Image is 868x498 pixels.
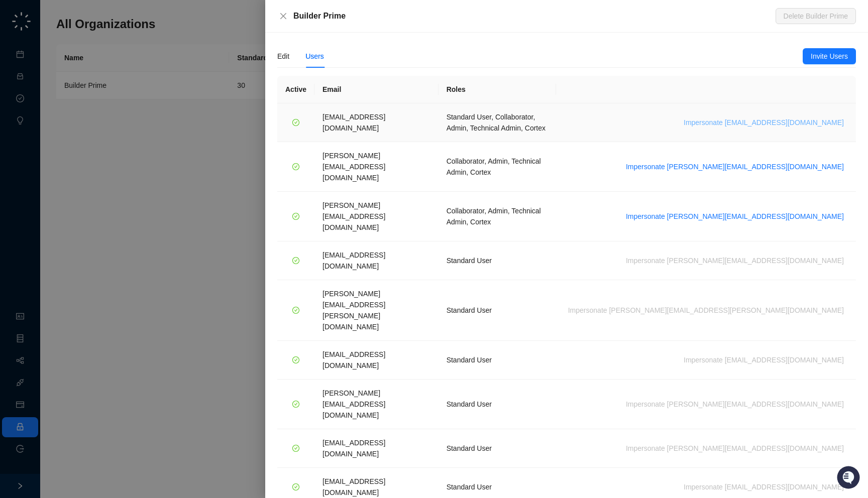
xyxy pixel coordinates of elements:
td: Standard User [439,380,556,429]
span: check-circle [292,257,299,264]
td: Standard User [439,241,556,280]
button: Start new chat [171,94,183,106]
div: 📚 [10,142,18,150]
span: [EMAIL_ADDRESS][DOMAIN_NAME] [322,439,385,458]
a: 📚Docs [6,137,41,155]
h2: How can we help? [10,56,183,72]
td: Standard User [439,429,556,468]
span: Status [55,141,77,151]
div: Builder Prime [293,10,776,22]
p: Welcome 👋 [10,40,183,56]
span: Impersonate [PERSON_NAME][EMAIL_ADDRESS][DOMAIN_NAME] [626,211,844,222]
button: Close [277,10,289,22]
span: check-circle [292,163,299,170]
div: Start new chat [34,91,165,101]
span: Docs [20,141,37,151]
button: Invite Users [803,48,856,64]
span: Pylon [100,165,122,173]
span: [EMAIL_ADDRESS][DOMAIN_NAME] [322,113,385,132]
span: Impersonate [EMAIL_ADDRESS][DOMAIN_NAME] [684,117,844,128]
span: check-circle [292,356,299,363]
button: Impersonate [PERSON_NAME][EMAIL_ADDRESS][DOMAIN_NAME] [622,398,848,410]
button: Impersonate [EMAIL_ADDRESS][DOMAIN_NAME] [680,116,848,129]
span: check-circle [292,307,299,314]
a: 📶Status [41,137,81,155]
span: [EMAIL_ADDRESS][DOMAIN_NAME] [322,251,385,270]
span: Invite Users [811,51,848,62]
div: Edit [277,51,289,62]
span: check-circle [292,483,299,490]
td: Collaborator, Admin, Technical Admin, Cortex [439,142,556,192]
th: Active [277,76,314,103]
button: Impersonate [PERSON_NAME][EMAIL_ADDRESS][DOMAIN_NAME] [622,255,848,267]
img: Swyft AI [10,10,30,30]
td: Standard User, Collaborator, Admin, Technical Admin, Cortex [439,103,556,142]
span: check-circle [292,213,299,220]
td: Collaborator, Admin, Technical Admin, Cortex [439,192,556,241]
span: [PERSON_NAME][EMAIL_ADDRESS][DOMAIN_NAME] [322,201,385,231]
span: [PERSON_NAME][EMAIL_ADDRESS][DOMAIN_NAME] [322,152,385,182]
button: Impersonate [EMAIL_ADDRESS][DOMAIN_NAME] [680,481,848,493]
div: We're available if you need us! [34,101,127,109]
td: Standard User [439,280,556,341]
span: check-circle [292,119,299,126]
div: 📶 [45,142,53,150]
span: check-circle [292,401,299,408]
button: Impersonate [PERSON_NAME][EMAIL_ADDRESS][PERSON_NAME][DOMAIN_NAME] [564,304,848,316]
button: Impersonate [EMAIL_ADDRESS][DOMAIN_NAME] [680,354,848,366]
button: Impersonate [PERSON_NAME][EMAIL_ADDRESS][DOMAIN_NAME] [622,161,848,173]
span: [PERSON_NAME][EMAIL_ADDRESS][PERSON_NAME][DOMAIN_NAME] [322,290,385,331]
img: 5124521997842_fc6d7dfcefe973c2e489_88.png [10,91,28,109]
th: Email [314,76,439,103]
td: Standard User [439,341,556,380]
th: Roles [439,76,556,103]
a: Powered byPylon [71,165,122,173]
span: [EMAIL_ADDRESS][DOMAIN_NAME] [322,477,385,496]
span: [PERSON_NAME][EMAIL_ADDRESS][DOMAIN_NAME] [322,389,385,419]
span: Impersonate [PERSON_NAME][EMAIL_ADDRESS][DOMAIN_NAME] [626,161,844,172]
div: Users [305,51,324,62]
button: Impersonate [PERSON_NAME][EMAIL_ADDRESS][DOMAIN_NAME] [622,442,848,454]
button: Delete Builder Prime [776,8,856,24]
span: [EMAIL_ADDRESS][DOMAIN_NAME] [322,350,385,369]
span: close [279,12,287,20]
iframe: Open customer support [836,465,863,492]
span: check-circle [292,445,299,452]
button: Impersonate [PERSON_NAME][EMAIL_ADDRESS][DOMAIN_NAME] [622,210,848,222]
